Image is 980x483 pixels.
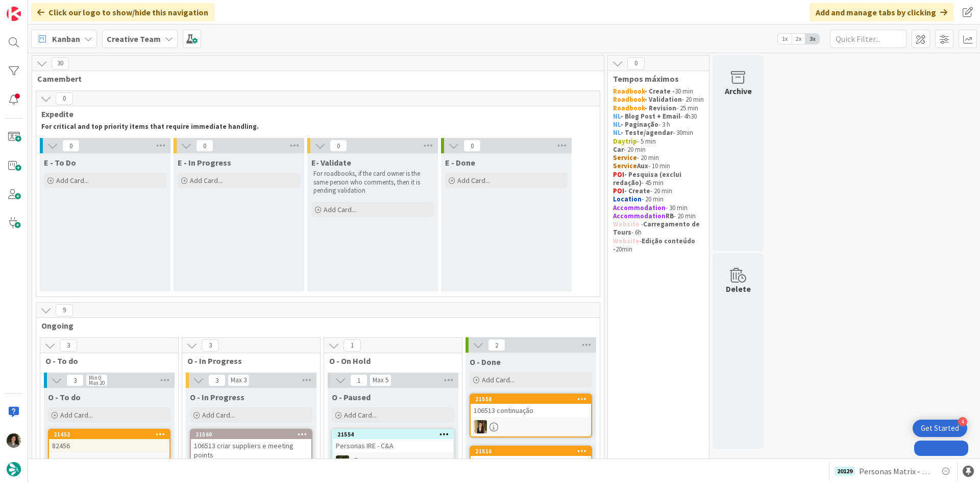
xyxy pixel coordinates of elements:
span: 3 [60,339,77,352]
div: 21452 [49,430,169,439]
strong: NL [613,112,621,121]
span: Add Card... [190,176,223,185]
p: - 20 min [613,146,704,154]
strong: For critical and top priority items that require immediate handling. [41,122,259,131]
div: 21554 [337,431,453,438]
span: 2x [792,34,805,44]
div: 21558106513 continuação [471,395,591,417]
strong: Aux [637,162,648,170]
div: 106513 criar suppliers e meeting points [191,439,311,462]
strong: Daytrip [613,137,637,146]
strong: RB [666,212,674,220]
span: O - In Progress [190,392,244,402]
span: 1 [344,339,361,352]
span: Add Card... [344,410,377,420]
strong: Car [613,145,624,154]
p: - 20 min [613,96,704,104]
strong: Roadbook [613,87,645,96]
span: Personas Matrix - Definir Locations [GEOGRAPHIC_DATA] [859,465,932,477]
i: Not Set [52,458,74,467]
p: - 30min [613,129,704,137]
span: Expedite [41,109,587,119]
span: Add Card... [482,375,514,384]
div: MC [333,455,453,469]
strong: POI [613,170,624,179]
p: - 25 min [613,104,704,112]
div: 21560106513 criar suppliers e meeting points [191,430,311,462]
div: 21554 [333,430,453,439]
span: 3x [805,34,819,44]
a: 21558106513 continuaçãoSP [470,394,592,438]
strong: - Validation [645,95,682,104]
div: Min 0 [89,375,101,380]
span: Kanban [52,33,80,45]
span: 3 [202,339,219,352]
span: Ongoing [41,320,587,331]
div: 20129 [835,467,855,476]
p: - 20min [613,237,704,254]
img: SP [474,420,487,433]
img: MS [7,433,21,448]
span: 30 [52,57,69,70]
span: 1x [778,34,792,44]
span: Add Card... [60,410,93,420]
span: O - Paused [332,392,371,402]
img: MC [336,455,349,469]
strong: NL [613,120,621,129]
div: Delete [726,283,751,295]
span: 0 [196,140,213,152]
span: E - In Progress [178,157,231,168]
img: Visit kanbanzone.com [7,7,21,21]
span: Add Card... [457,176,490,185]
span: [DATE] [90,457,109,468]
p: - 20 min [613,187,704,195]
div: 2145282456 [49,430,169,452]
p: - 10 min [613,162,704,170]
span: O - To do [48,392,81,402]
span: Add Card... [202,410,235,420]
span: 2 [488,339,505,351]
span: O - On Hold [329,356,449,366]
div: Open Get Started checklist, remaining modules: 4 [913,420,967,437]
div: 21516 [471,447,591,456]
a: 21554Personas IRE - C&AMC [332,429,454,476]
strong: - Paginação [621,120,658,129]
span: Tempos máximos [613,74,696,84]
div: Max 20 [89,380,105,385]
span: Add Card... [56,176,89,185]
span: E- Validate [311,157,351,168]
div: 21554Personas IRE - C&A [333,430,453,452]
p: - 45 min [613,171,704,188]
div: Max 5 [373,378,388,383]
div: 21516106513 [471,447,591,469]
p: 30 min [613,87,704,96]
span: E - Done [445,157,475,168]
span: 9 [56,304,73,316]
div: 82456 [49,439,169,452]
span: 1 [350,374,367,386]
div: Archive [725,85,752,97]
p: - 30 min [613,204,704,212]
span: Add Card... [324,205,356,214]
div: 106513 [471,456,591,469]
div: Click our logo to show/hide this navigation [31,3,214,21]
span: 0 [463,140,481,152]
strong: Service [613,162,637,170]
div: 4 [958,417,967,426]
strong: Service [613,153,637,162]
span: 3 [66,374,84,386]
span: O - Done [470,357,501,367]
strong: Accommodation [613,212,666,220]
strong: Location [613,195,642,203]
strong: Website [613,220,640,228]
div: 21558 [475,396,591,403]
strong: Roadbook [613,95,645,104]
span: 0 [56,93,73,105]
p: - 5 min [613,137,704,146]
strong: - Blog Post + Email [621,112,680,121]
strong: Roadbook [613,104,645,112]
p: - 20 min [613,212,704,220]
p: - 20 min [613,154,704,162]
div: SP [471,420,591,433]
div: 21558 [471,395,591,404]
